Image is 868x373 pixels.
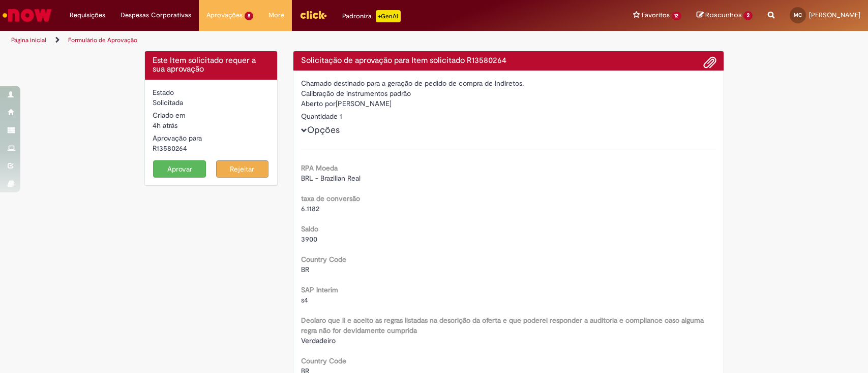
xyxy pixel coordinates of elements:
label: Aberto por [301,98,336,109]
img: click_logo_yellow_360x200.png [300,7,327,22]
label: Aprovação para [153,133,202,143]
span: BRL - Brazilian Real [301,174,361,183]
span: 8 [245,12,253,20]
p: +GenAi [376,10,401,22]
div: 30/09/2025 09:58:39 [153,120,270,130]
img: ServiceNow [1,5,53,25]
span: Despesas Corporativas [121,10,191,20]
div: Chamado destinado para a geração de pedido de compra de indiretos. [301,78,716,88]
span: More [268,10,284,20]
span: BR [301,265,309,274]
span: 2 [743,11,753,20]
span: 12 [672,12,682,20]
a: Formulário de Aprovação [68,36,137,44]
h4: Este Item solicitado requer a sua aprovação [153,56,270,74]
div: Quantidade 1 [301,111,716,121]
span: s4 [301,295,308,304]
time: 30/09/2025 09:58:39 [153,121,177,130]
button: Rejeitar [216,160,269,178]
b: Declaro que li e aceito as regras listadas na descrição da oferta e que poderei responder a audit... [301,316,704,335]
span: Verdadeiro [301,336,336,345]
a: Página inicial [11,36,46,44]
label: Estado [153,87,174,97]
b: Country Code [301,255,346,264]
span: [PERSON_NAME] [809,11,860,19]
div: Calibração de instrumentos padrão [301,88,716,98]
span: MC [794,12,802,18]
span: 4h atrás [153,121,177,130]
h4: Solicitação de aprovação para Item solicitado R13580264 [301,56,716,65]
div: [PERSON_NAME] [301,98,716,111]
span: Favoritos [642,10,670,20]
div: Padroniza [342,10,401,22]
b: RPA Moeda [301,163,338,173]
button: Aprovar [153,160,206,178]
label: Criado em [153,110,186,120]
span: Aprovações [206,10,243,20]
div: R13580264 [153,143,270,153]
b: SAP Interim [301,285,338,294]
b: taxa de conversão [301,194,360,203]
b: Country Code [301,356,346,365]
ul: Trilhas de página [8,31,571,50]
span: Requisições [70,10,105,20]
span: Rascunhos [705,10,742,20]
div: Solicitada [153,97,270,108]
span: 6.1182 [301,204,319,213]
a: Rascunhos [697,11,753,20]
span: 3900 [301,234,317,244]
b: Saldo [301,224,318,233]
